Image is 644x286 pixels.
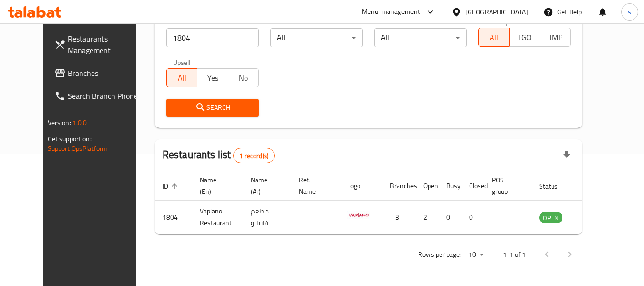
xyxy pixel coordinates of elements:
[478,28,509,47] button: All
[72,117,87,129] span: 1.0.0
[197,68,228,87] button: Yes
[485,18,509,25] label: Delivery
[555,144,578,167] div: Export file
[439,201,461,234] td: 0
[540,28,571,47] button: TMP
[362,6,420,18] div: Menu-management
[192,201,243,234] td: Vapiano Restaurant
[461,171,484,201] th: Closed
[339,171,382,201] th: Logo
[228,68,259,87] button: No
[416,201,439,234] td: 2
[166,28,259,47] input: Search for restaurant name or ID..
[243,201,291,234] td: مطعم فابيانو
[418,249,461,261] p: Rows per page:
[513,31,536,44] span: TGO
[374,28,467,47] div: All
[465,248,488,262] div: Rows per page:
[233,148,275,163] div: Total records count
[628,7,631,17] span: s
[201,71,224,85] span: Yes
[48,142,108,155] a: Support.OpsPlatform
[232,71,255,85] span: No
[48,117,71,129] span: Version:
[382,171,416,201] th: Branches
[200,174,232,197] span: Name (En)
[234,151,274,160] span: 1 record(s)
[503,249,526,261] p: 1-1 of 1
[509,28,540,47] button: TGO
[166,99,259,117] button: Search
[416,171,439,201] th: Open
[47,85,151,107] a: Search Branch Phone
[166,68,197,87] button: All
[174,102,251,114] span: Search
[544,31,567,44] span: TMP
[482,31,505,44] span: All
[68,90,143,102] span: Search Branch Phone
[382,201,416,234] td: 3
[47,27,151,62] a: Restaurants Management
[173,59,191,65] label: Upsell
[251,174,280,197] span: Name (Ar)
[155,171,614,234] table: enhanced table
[582,171,614,201] th: Action
[163,180,181,192] span: ID
[461,201,484,234] td: 0
[539,212,562,223] span: OPEN
[47,62,151,85] a: Branches
[163,148,275,163] h2: Restaurants list
[68,33,143,56] span: Restaurants Management
[465,7,528,17] div: [GEOGRAPHIC_DATA]
[299,174,328,197] span: Ref. Name
[68,67,143,79] span: Branches
[439,171,461,201] th: Busy
[539,180,570,192] span: Status
[270,28,363,47] div: All
[347,203,371,227] img: Vapiano Restaurant
[171,71,194,85] span: All
[48,133,92,145] span: Get support on:
[492,174,520,197] span: POS group
[155,201,192,234] td: 1804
